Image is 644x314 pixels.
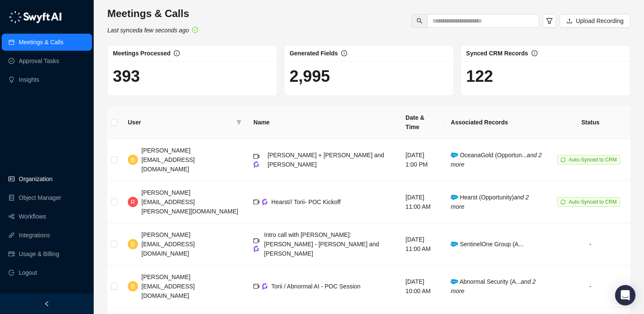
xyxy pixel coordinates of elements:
[399,265,444,308] td: [DATE] 10:00 AM
[235,116,243,129] span: filter
[253,238,259,244] span: video-camera
[131,282,135,291] span: B
[399,181,444,223] td: [DATE] 11:00 AM
[569,157,617,163] span: Auto-Synced to CRM
[192,27,198,33] span: check-circle
[561,199,566,205] span: sync
[560,14,630,28] button: Upload Recording
[271,283,360,290] span: Torii / Abnormal AI - POC Session
[19,227,50,244] a: Integrations
[19,189,61,206] a: Object Manager
[417,18,423,24] span: search
[141,189,238,215] span: [PERSON_NAME][EMAIL_ADDRESS][PERSON_NAME][DOMAIN_NAME]
[262,199,268,205] img: gong-Dwh8HbPa.png
[576,16,624,26] span: Upload Recording
[236,120,241,125] span: filter
[546,17,553,24] span: filter
[550,265,630,308] td: -
[566,18,572,24] span: upload
[561,157,566,162] span: sync
[19,170,52,187] a: Organization
[550,223,630,265] td: -
[107,7,198,20] h3: Meetings & Calls
[290,66,448,86] h1: 2,995
[131,197,135,207] span: R
[451,278,536,294] span: Abnormal Security (A...
[466,66,625,86] h1: 122
[399,223,444,265] td: [DATE] 11:00 AM
[131,155,135,164] span: B
[44,301,50,307] span: left
[19,264,37,281] span: Logout
[451,278,536,294] i: and 2 more
[262,283,268,289] img: gong-Dwh8HbPa.png
[253,245,259,252] img: gong-Dwh8HbPa.png
[141,147,195,173] span: [PERSON_NAME][EMAIL_ADDRESS][DOMAIN_NAME]
[451,194,529,210] span: Hearst (Opportunity)
[113,66,272,86] h1: 393
[253,283,259,289] span: video-camera
[267,152,384,168] span: [PERSON_NAME] + [PERSON_NAME] and [PERSON_NAME]
[9,11,62,23] img: logo-05li4sbe.png
[19,71,39,88] a: Insights
[19,34,63,51] a: Meetings & Calls
[19,52,59,69] a: Approval Tasks
[399,139,444,181] td: [DATE] 1:00 PM
[113,50,170,57] span: Meetings Processed
[19,208,46,225] a: Workflows
[253,199,259,205] span: video-camera
[532,50,538,56] span: info-circle
[107,27,189,34] i: Last synced a few seconds ago
[569,199,617,205] span: Auto-Synced to CRM
[253,161,259,167] img: gong-Dwh8HbPa.png
[19,245,59,262] a: Usage & Billing
[615,285,635,305] div: Open Intercom Messenger
[466,50,528,57] span: Synced CRM Records
[131,239,135,249] span: B
[264,231,379,257] span: Intro call with [PERSON_NAME]: [PERSON_NAME] - [PERSON_NAME] and [PERSON_NAME]
[290,50,338,57] span: Generated Fields
[550,106,630,139] th: Status
[451,152,542,168] span: OceanaGold (Opportun...
[9,270,14,276] span: logout
[247,106,399,139] th: Name
[141,274,195,299] span: [PERSON_NAME][EMAIL_ADDRESS][DOMAIN_NAME]
[174,50,180,56] span: info-circle
[451,152,542,168] i: and 2 more
[141,231,195,257] span: [PERSON_NAME][EMAIL_ADDRESS][DOMAIN_NAME]
[271,199,341,205] span: Hearst// Torii- POC Kickoff
[451,194,529,210] i: and 2 more
[128,118,233,127] span: User
[399,106,444,139] th: Date & Time
[253,153,259,159] span: video-camera
[444,106,550,139] th: Associated Records
[451,241,523,248] span: SentinelOne Group (A...
[341,50,347,56] span: info-circle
